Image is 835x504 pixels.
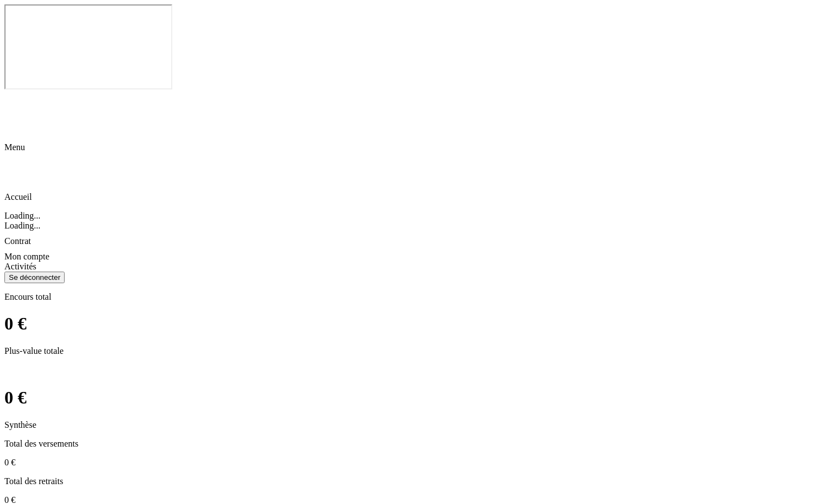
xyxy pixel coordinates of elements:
[4,458,831,468] p: 0 €
[4,272,65,283] button: Se déconnecter
[4,211,40,220] span: Loading...
[4,142,25,152] span: Menu
[4,252,49,261] span: Mon compte
[4,314,831,334] h1: 0 €
[9,273,60,282] div: Se déconnecter
[4,292,831,302] p: Encours total
[4,346,831,356] p: Plus-value totale
[4,221,40,230] span: Loading...
[4,168,831,202] div: Accueil
[4,388,831,408] h1: 0 €
[4,262,36,271] span: Activités
[4,236,31,246] span: Contrat
[4,439,831,449] p: Total des versements
[4,420,831,430] p: Synthèse
[4,192,831,202] p: Accueil
[4,476,831,486] p: Total des retraits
